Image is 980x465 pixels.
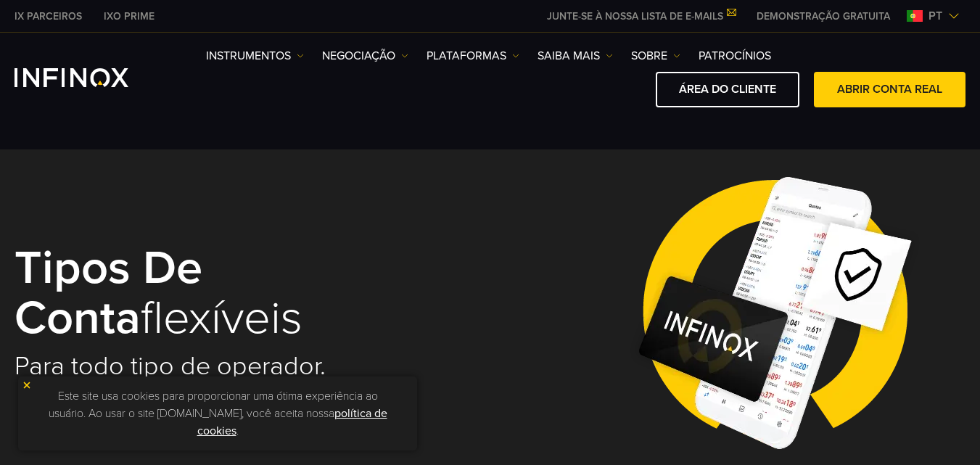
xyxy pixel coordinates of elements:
h1: flexíveis [15,244,471,343]
a: NEGOCIAÇÃO [322,47,408,65]
h2: Para todo tipo de operador. [15,350,471,382]
a: Patrocínios [699,47,771,65]
a: PLATAFORMAS [427,47,519,65]
a: ÁREA DO CLIENTE [656,72,799,107]
a: Instrumentos [206,47,304,65]
p: Este site usa cookies para proporcionar uma ótima experiência ao usuário. Ao usar o site [DOMAIN_... [25,384,410,443]
a: JUNTE-SE À NOSSA LISTA DE E-MAILS [536,10,746,22]
a: Saiba mais [538,47,613,65]
a: SOBRE [631,47,680,65]
a: INFINOX MENU [746,9,901,24]
a: ABRIR CONTA REAL [814,72,965,107]
a: INFINOX [93,9,165,24]
img: yellow close icon [22,380,32,390]
a: INFINOX [4,9,93,24]
a: INFINOX Logo [15,68,162,87]
strong: Tipos de conta [15,239,202,346]
span: pt [923,7,948,25]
